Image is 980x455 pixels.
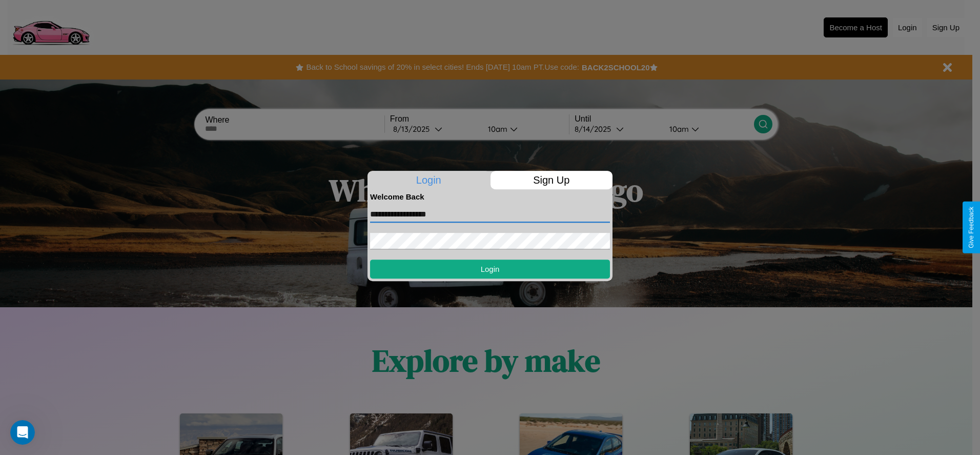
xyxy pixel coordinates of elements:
[491,171,613,189] p: Sign Up
[367,171,490,189] p: Login
[10,420,35,445] iframe: Intercom live chat
[968,207,975,248] div: Give Feedback
[370,260,610,279] button: Login
[370,192,610,201] h4: Welcome Back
